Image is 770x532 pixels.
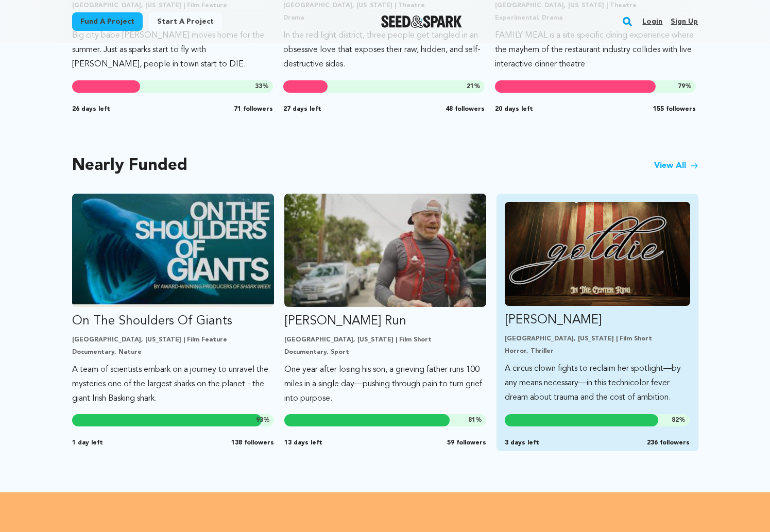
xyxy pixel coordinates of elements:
span: 27 days left [283,105,321,113]
a: Fund Goldie [505,202,690,405]
span: 59 followers [447,439,486,447]
p: A team of scientists embark on a journey to unravel the mysteries one of the largest sharks on th... [72,363,274,406]
span: % [672,416,686,424]
h2: Nearly Funded [72,159,187,173]
span: 82 [672,417,679,423]
span: 26 days left [72,105,110,113]
span: 81 [468,417,475,423]
span: 21 [467,83,474,90]
a: Login [642,13,662,30]
span: 93 [256,417,263,423]
img: Seed&Spark Logo Dark Mode [381,15,462,28]
p: Big city babe [PERSON_NAME] moves home for the summer. Just as sparks start to fly with [PERSON_N... [72,28,273,72]
p: Documentary, Sport [284,348,486,356]
a: Sign up [671,13,698,30]
p: On The Shoulders Of Giants [72,313,274,330]
span: 71 followers [234,105,273,113]
span: % [255,82,269,91]
span: % [678,82,692,91]
a: Seed&Spark Homepage [381,15,462,28]
span: 33 [255,83,262,90]
p: [GEOGRAPHIC_DATA], [US_STATE] | Film Short [505,335,690,343]
span: 20 days left [495,105,533,113]
span: 138 followers [231,439,274,447]
p: [GEOGRAPHIC_DATA], [US_STATE] | Film Feature [72,336,274,344]
a: Fund Ryan’s Run [284,194,486,406]
span: % [467,82,481,91]
span: % [256,416,270,424]
p: A circus clown fights to reclaim her spotlight—by any means necessary—in this technicolor fever d... [505,362,690,405]
a: Start a project [149,12,222,31]
p: [PERSON_NAME] Run [284,313,486,330]
a: Fund On The Shoulders Of Giants [72,194,274,406]
p: FAMILY MEAL is a site specific dining experience where the mayhem of the restaurant industry coll... [495,28,696,72]
span: 236 followers [647,439,690,447]
span: % [468,416,482,424]
span: 1 day left [72,439,103,447]
p: Horror, Thriller [505,347,690,355]
p: [GEOGRAPHIC_DATA], [US_STATE] | Film Short [284,336,486,344]
span: 79 [678,83,685,90]
a: Fund a project [72,12,143,31]
span: 13 days left [284,439,322,447]
span: 155 followers [653,105,696,113]
a: View All [654,160,698,172]
p: One year after losing his son, a grieving father runs 100 miles in a single day—pushing through p... [284,363,486,406]
p: In the red light district, three people get tangled in an obsessive love that exposes their raw, ... [283,28,485,72]
p: Documentary, Nature [72,348,274,356]
p: [PERSON_NAME] [505,312,690,329]
span: 48 followers [446,105,485,113]
span: 3 days left [505,439,539,447]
